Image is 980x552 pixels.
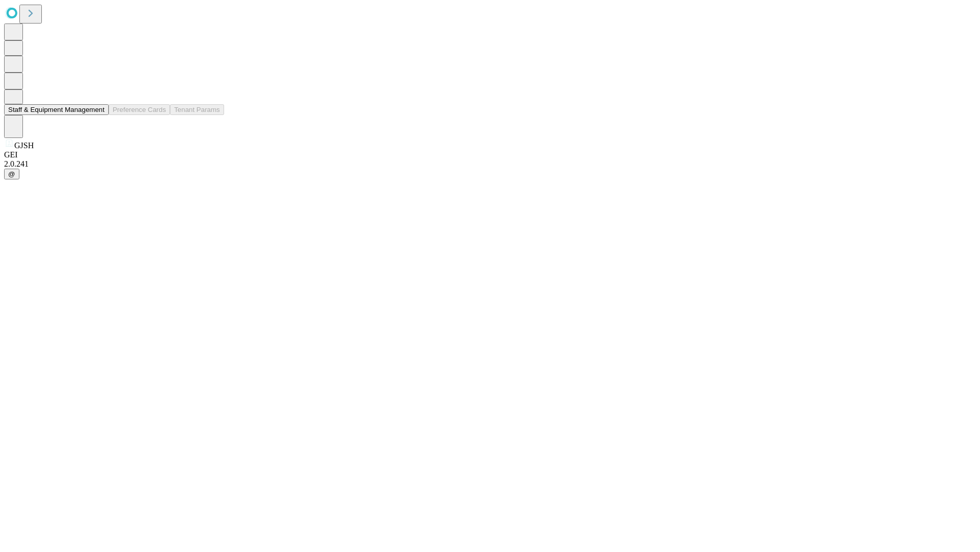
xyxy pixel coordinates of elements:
[109,104,170,115] button: Preference Cards
[4,159,976,169] div: 2.0.241
[4,169,19,179] button: @
[14,141,34,150] span: GJSH
[4,150,976,159] div: GEI
[8,170,15,178] span: @
[170,104,224,115] button: Tenant Params
[4,104,109,115] button: Staff & Equipment Management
